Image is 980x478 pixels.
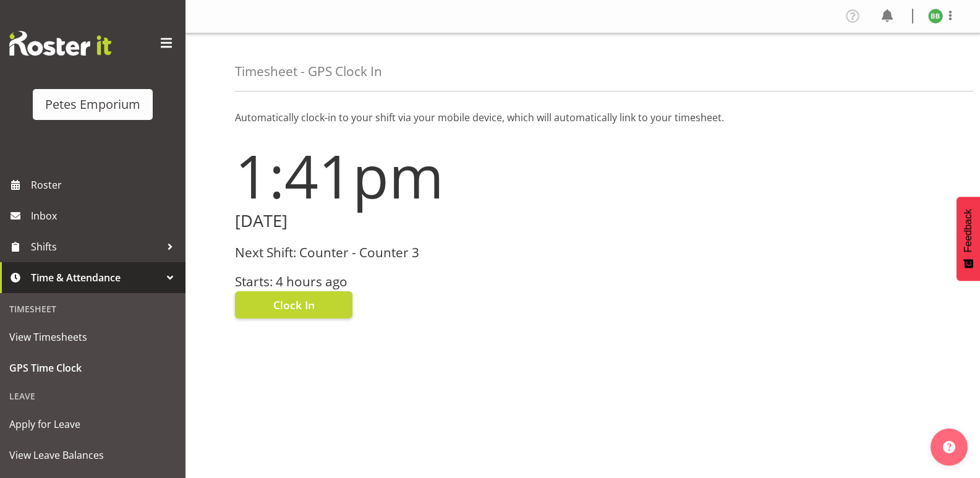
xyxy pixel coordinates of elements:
h3: Next Shift: Counter - Counter 3 [235,245,576,260]
span: Inbox [31,207,179,225]
img: help-xxl-2.png [943,441,955,453]
img: Rosterit website logo [9,31,111,56]
span: Feedback [963,209,974,252]
span: GPS Time Clock [9,359,176,377]
h3: Starts: 4 hours ago [235,275,576,289]
span: View Timesheets [9,328,176,346]
span: Time & Attendance [31,268,161,287]
a: Apply for Leave [3,409,182,440]
a: GPS Time Clock [3,352,182,383]
span: Shifts [31,237,161,256]
button: Feedback - Show survey [957,197,980,281]
img: beena-bist9974.jpg [928,9,943,23]
p: Automatically clock-in to your shift via your mobile device, which will automatically link to you... [235,110,931,125]
h2: [DATE] [235,211,576,231]
span: View Leave Balances [9,446,176,464]
span: Roster [31,176,179,194]
a: View Leave Balances [3,440,182,471]
span: Apply for Leave [9,415,176,433]
div: Petes Emporium [45,95,140,114]
div: Timesheet [3,296,182,322]
button: Clock In [235,291,352,318]
h4: Timesheet - GPS Clock In [235,64,382,79]
div: Leave [3,383,182,409]
a: View Timesheets [3,322,182,352]
h1: 1:41pm [235,142,576,209]
span: Clock In [273,297,315,313]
